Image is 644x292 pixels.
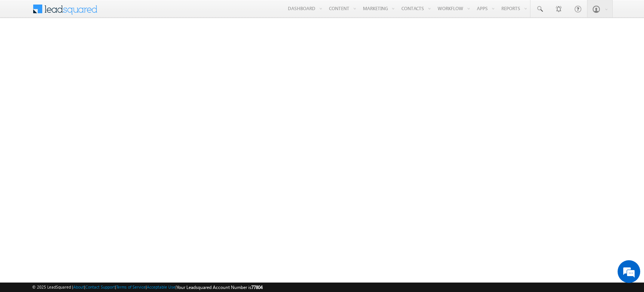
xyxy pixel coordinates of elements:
span: Your Leadsquared Account Number is [177,284,263,290]
a: Terms of Service [116,284,146,289]
a: About [73,284,84,289]
span: © 2025 LeadSquared | | | | | [32,284,263,291]
span: 77804 [251,284,263,290]
a: Acceptable Use [147,284,175,289]
a: Contact Support [85,284,115,289]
